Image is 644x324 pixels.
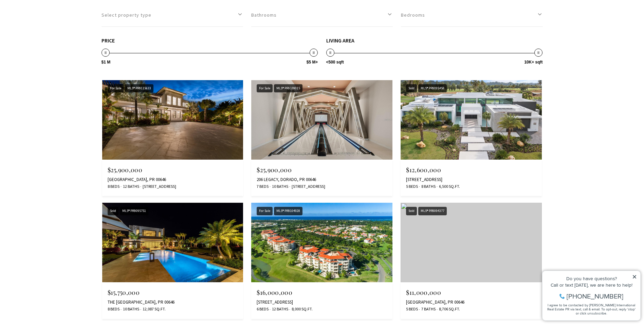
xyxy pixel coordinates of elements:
[8,42,97,55] span: I agree to be contacted by [PERSON_NAME] International Real Estate PR via text, call & email. To ...
[120,207,148,215] div: MLS® PR9095751
[406,207,417,215] div: Sold
[406,84,417,93] div: Sold
[257,166,292,174] span: $25,900,000
[406,184,418,190] span: 5 Beds
[102,60,111,64] span: $1 M
[307,60,318,64] span: $5 M+
[270,306,288,312] span: 12 Baths
[108,184,119,190] span: 8 Beds
[420,306,436,312] span: 7 Baths
[274,207,302,215] div: MLS® PR9104928
[141,306,166,312] span: 12,087 Sq.Ft.
[257,184,269,190] span: 7 Beds
[108,300,238,305] div: THE [GEOGRAPHIC_DATA], PR 00646
[257,300,387,305] div: [STREET_ADDRESS]
[401,3,542,27] button: Bedrooms
[108,207,118,215] div: Sold
[420,184,436,190] span: 8 Baths
[406,306,418,312] span: 5 Beds
[437,306,460,312] span: 8,706 Sq.Ft.
[406,300,536,305] div: [GEOGRAPHIC_DATA], PR 00646
[108,84,124,93] div: For Sale
[290,184,325,190] span: [STREET_ADDRESS]
[28,32,85,39] span: [PHONE_NUMBER]
[7,15,98,20] div: Do you have questions?
[274,84,302,93] div: MLS® PR9109015
[406,288,441,296] span: $11,000,000
[251,80,392,160] img: For Sale
[102,203,243,282] img: Sold
[401,80,542,196] a: Sold Sold MLS® PR9095458 $12,600,000 [STREET_ADDRESS] 5 Beds 8 Baths 6,500 Sq.Ft.
[524,60,542,64] span: 10K+ sqft
[401,80,542,160] img: Sold
[326,60,344,64] span: <500 sqft
[125,84,153,93] div: MLS® PR9115633
[418,207,447,215] div: MLS® PR9094377
[108,166,143,174] span: $25,900,000
[102,80,243,160] img: For Sale
[257,207,273,215] div: For Sale
[102,80,243,196] a: For Sale For Sale MLS® PR9115633 $25,900,000 [GEOGRAPHIC_DATA], PR 00646 8 Beds 12 Baths [STREET_...
[108,306,119,312] span: 8 Beds
[141,184,176,190] span: [STREET_ADDRESS]
[257,306,269,312] span: 6 Beds
[7,22,98,26] div: Call or text [DATE], we are here to help!
[251,203,392,282] img: For Sale
[251,80,392,196] a: For Sale For Sale MLS® PR9109015 $25,900,000 206 LEGACY, DORADO, PR 00646 7 Beds 10 Baths [STREET...
[121,306,139,312] span: 10 Baths
[257,84,273,93] div: For Sale
[270,184,288,190] span: 10 Baths
[257,288,292,296] span: $16,000,000
[251,203,392,319] a: For Sale For Sale MLS® PR9104928 $16,000,000 [STREET_ADDRESS] 6 Beds 12 Baths 8,000 Sq.Ft.
[257,177,387,182] div: 206 LEGACY, DORADO, PR 00646
[418,84,447,93] div: MLS® PR9095458
[406,166,441,174] span: $12,600,000
[437,184,460,190] span: 6,500 Sq.Ft.
[108,177,238,182] div: [GEOGRAPHIC_DATA], PR 00646
[251,3,393,27] button: Bathrooms
[401,203,542,319] a: Sold MLS® PR9094377 $11,000,000 [GEOGRAPHIC_DATA], PR 00646 5 Beds 7 Baths 8,706 Sq.Ft.
[406,177,536,182] div: [STREET_ADDRESS]
[290,306,313,312] span: 8,000 Sq.Ft.
[102,203,243,319] a: Sold Sold MLS® PR9095751 $15,750,000 THE [GEOGRAPHIC_DATA], PR 00646 8 Beds 10 Baths 12,087 Sq.Ft.
[102,3,243,27] button: Select property type
[121,184,139,190] span: 12 Baths
[108,288,140,296] span: $15,750,000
